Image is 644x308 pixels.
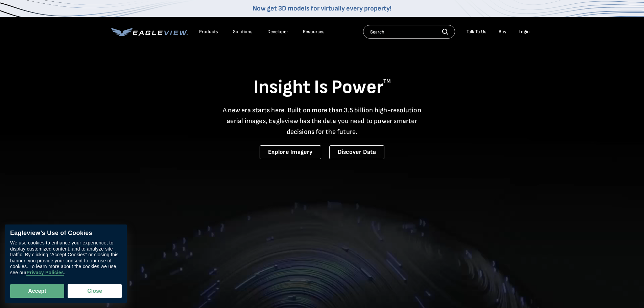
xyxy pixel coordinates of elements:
[467,29,486,35] div: Talk To Us
[233,29,253,35] div: Solutions
[253,4,391,13] a: Now get 3D models for virtually every property!
[10,240,122,276] div: We use cookies to enhance your experience, to display customized content, and to analyze site tra...
[329,145,384,159] a: Discover Data
[303,29,325,35] div: Resources
[68,284,122,298] button: Close
[111,76,533,99] h1: Insight Is Power
[267,29,288,35] a: Developer
[219,105,426,137] p: A new era starts here. Built on more than 3.5 billion high-resolution aerial images, Eagleview ha...
[363,25,455,39] input: Search
[383,78,391,85] sup: TM
[260,145,321,159] a: Explore Imagery
[199,29,218,35] div: Products
[10,230,122,237] div: Eagleview’s Use of Cookies
[519,29,530,35] div: Login
[26,270,64,276] a: Privacy Policies
[10,284,64,298] button: Accept
[499,29,506,35] a: Buy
